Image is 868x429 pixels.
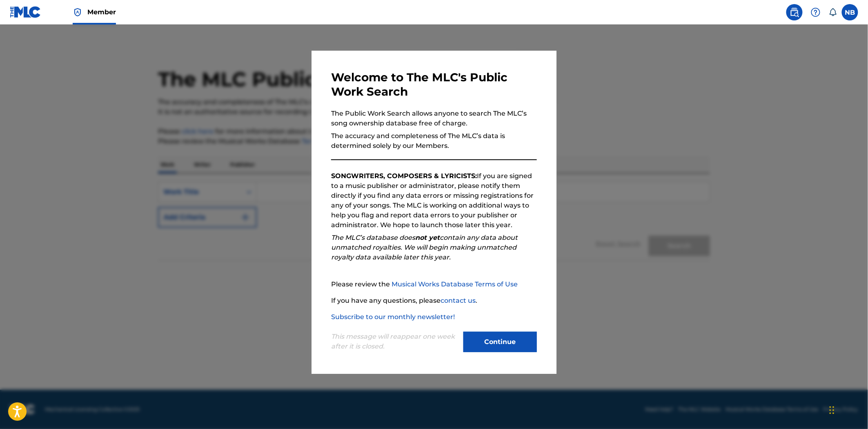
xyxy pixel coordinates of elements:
a: Public Search [786,4,803,20]
em: The MLC’s database does contain any data about unmatched royalties. We will begin making unmatche... [331,234,518,261]
a: contact us [441,297,476,304]
div: Drag [830,398,835,422]
div: User Menu [842,4,858,20]
p: This message will reappear one week after it is closed. [331,332,458,351]
span: Member [87,7,116,17]
img: MLC Logo [10,6,41,18]
strong: not yet [415,234,440,241]
div: Notifications [829,8,837,16]
button: Continue [463,332,537,352]
p: Please review the [331,279,537,289]
iframe: Chat Widget [827,390,868,429]
a: Subscribe to our monthly newsletter! [331,313,455,321]
img: Top Rightsholder [73,7,82,17]
p: If you are signed to a music publisher or administrator, please notify them directly if you find ... [331,171,537,230]
p: If you have any questions, please . [331,296,537,306]
div: Help [808,4,824,20]
a: Musical Works Database Terms of Use [392,280,518,288]
h3: Welcome to The MLC's Public Work Search [331,70,537,99]
img: search [790,7,799,17]
p: The accuracy and completeness of The MLC’s data is determined solely by our Members. [331,131,537,151]
img: help [811,7,821,17]
strong: SONGWRITERS, COMPOSERS & LYRICISTS: [331,172,477,180]
p: The Public Work Search allows anyone to search The MLC’s song ownership database free of charge. [331,109,537,128]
